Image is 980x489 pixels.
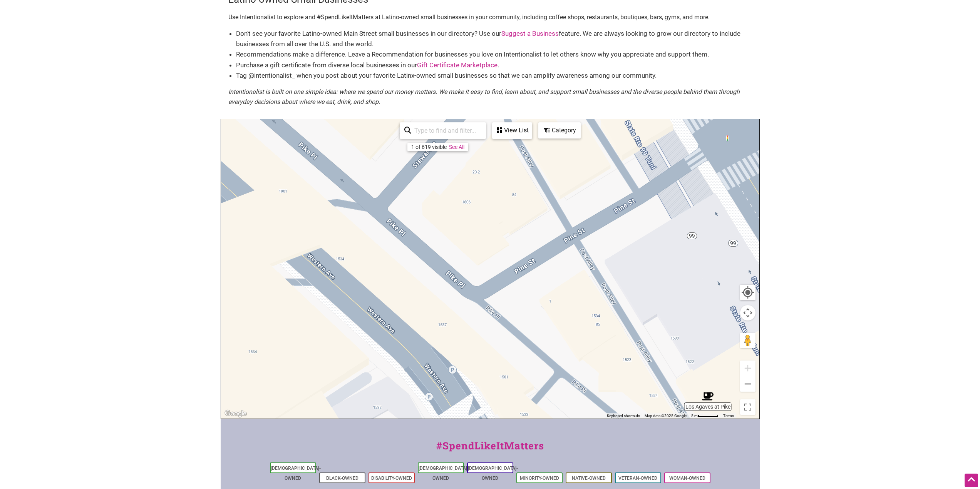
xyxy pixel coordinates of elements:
div: Scroll Back to Top [965,474,978,487]
a: Black-Owned [326,476,358,481]
a: Gift Certificate Marketplace [417,61,498,69]
div: Category [539,123,580,138]
a: [DEMOGRAPHIC_DATA]-Owned [271,466,321,481]
li: Recommendations make a difference. Leave a Recommendation for businesses you love on Intentionali... [236,49,752,60]
button: Drag Pegman onto the map to open Street View [740,333,756,348]
span: Map data ©2025 Google [645,414,687,418]
div: See a list of the visible businesses [492,122,532,139]
button: Zoom out [740,376,756,392]
button: Keyboard shortcuts [607,413,640,419]
li: Purchase a gift certificate from diverse local businesses in our . [236,60,752,70]
a: Terms (opens in new tab) [723,414,734,418]
a: See All [449,144,464,150]
button: Toggle fullscreen view [740,399,755,415]
button: Zoom in [740,360,756,376]
span: 5 m [691,414,698,418]
div: Los Agaves at Pike [702,391,714,402]
div: Filter by category [538,122,581,139]
a: Minority-Owned [520,476,559,481]
button: Map camera controls [740,305,756,320]
div: 1 of 619 visible [411,144,447,150]
div: #SpendLikeItMatters [221,438,760,461]
button: Map Scale: 5 m per 50 pixels [689,413,721,419]
a: Suggest a Business [501,30,559,37]
a: Disability-Owned [371,476,412,481]
a: Native-Owned [572,476,606,481]
img: Google [223,409,248,419]
button: Your Location [740,285,756,300]
div: Type to search and filter [400,122,486,139]
a: Veteran-Owned [618,476,657,481]
a: Open this area in Google Maps (opens a new window) [223,409,248,419]
p: Use Intentionalist to explore and #SpendLikeItMatters at Latino-owned small businesses in your co... [228,12,752,22]
li: Tag @intentionalist_ when you post about your favorite Latinx-owned small businesses so that we c... [236,70,752,81]
a: [DEMOGRAPHIC_DATA]-Owned [419,466,469,481]
em: Intentionalist is built on one simple idea: where we spend our money matters. We make it easy to ... [228,88,740,105]
div: View List [493,123,531,138]
input: Type to find and filter... [411,123,481,138]
a: [DEMOGRAPHIC_DATA]-Owned [468,466,518,481]
a: Woman-Owned [669,476,705,481]
li: Don’t see your favorite Latino-owned Main Street small businesses in our directory? Use our featu... [236,28,752,49]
